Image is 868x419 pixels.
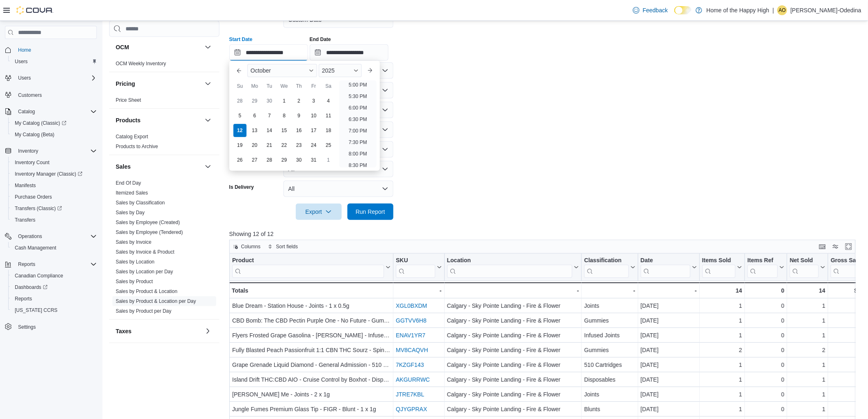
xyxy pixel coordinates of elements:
[278,124,291,137] div: day-15
[307,109,320,122] div: day-10
[2,44,100,56] button: Home
[640,301,697,311] div: [DATE]
[447,316,579,325] div: Calgary - Sky Pointe Landing - Fire & Flower
[18,148,38,154] span: Inventory
[702,301,742,311] div: 1
[11,271,97,281] span: Canadian Compliance
[263,80,276,93] div: Tu
[322,109,335,122] div: day-11
[116,43,129,51] h3: OCM
[747,257,778,278] div: Items Ref
[11,305,97,315] span: Washington CCRS
[248,94,261,108] div: day-29
[11,204,97,213] span: Transfers (Classic)
[116,278,153,285] span: Sales by Product
[396,406,427,412] a: QJYGPRAX
[233,94,336,167] div: October, 2025
[116,268,173,275] span: Sales by Location per Day
[116,134,148,140] a: Catalog Export
[263,139,276,152] div: day-21
[8,117,100,129] a: My Catalog (Classic)
[116,163,131,171] h3: Sales
[203,42,213,52] button: OCM
[203,326,213,336] button: Taxes
[11,118,70,128] a: My Catalog (Classic)
[278,94,291,108] div: day-1
[396,317,427,324] a: GGTVV6H8
[11,181,97,190] span: Manifests
[2,321,100,333] button: Settings
[15,322,97,332] span: Settings
[116,308,171,314] span: Sales by Product per Day
[116,209,145,216] span: Sales by Day
[8,203,100,214] a: Transfers (Classic)
[16,6,53,14] img: Cova
[248,124,261,137] div: day-13
[116,116,201,124] button: Products
[777,5,787,15] div: Ade Ola-Odedina
[232,330,391,340] div: Flyers Frosted Grape Gasolina - [PERSON_NAME] - Infused Joints - 3 x 0.5g
[276,243,298,250] span: Sort fields
[15,90,45,100] a: Customers
[396,286,442,295] div: -
[203,79,213,89] button: Pricing
[345,80,370,90] li: 5:00 PM
[116,80,201,88] button: Pricing
[307,80,320,93] div: Fr
[382,87,388,94] button: Open list of options
[396,302,427,309] a: XGL0BXDM
[2,231,100,242] button: Operations
[779,5,786,15] span: AO
[15,217,35,223] span: Transfers
[203,115,213,125] button: Products
[322,124,335,137] div: day-18
[747,316,784,325] div: 0
[8,129,100,140] button: My Catalog (Beta)
[292,109,306,122] div: day-9
[396,257,442,278] button: SKU
[584,257,628,278] div: Classification
[11,57,31,66] a: Users
[11,243,59,253] a: Cash Management
[307,139,320,152] div: day-24
[116,199,165,206] span: Sales by Classification
[640,257,690,265] div: Date
[818,242,827,252] button: Keyboard shortcuts
[2,106,100,117] button: Catalog
[116,219,180,226] span: Sales by Employee (Created)
[116,144,158,149] a: Products to Archive
[116,308,171,314] a: Sales by Product per Day
[116,259,155,265] a: Sales by Location
[11,181,39,190] a: Manifests
[278,80,291,93] div: We
[396,257,435,265] div: SKU
[292,153,306,167] div: day-30
[229,184,254,190] label: Is Delivery
[229,230,862,238] p: Showing 12 of 12
[584,330,635,340] div: Infused Joints
[248,109,261,122] div: day-6
[310,44,388,61] input: Press the down key to open a popover containing a calendar.
[447,301,579,311] div: Calgary - Sky Pointe Landing - Fire & Flower
[15,231,97,241] span: Operations
[116,229,183,235] a: Sales by Employee (Tendered)
[232,316,391,325] div: CBD Bomb: The CBD Pectin Purple One - No Future - Gummies - 1 x 100mg
[116,60,166,67] span: OCM Weekly Inventory
[11,169,86,179] a: Inventory Manager (Classic)
[345,149,370,159] li: 8:00 PM
[116,298,196,304] a: Sales by Product & Location per Day
[307,124,320,137] div: day-17
[773,5,774,15] p: |
[116,288,178,294] a: Sales by Product & Location
[844,242,854,252] button: Enter fullscreen
[640,286,697,295] div: -
[790,301,825,311] div: 1
[345,160,370,170] li: 8:30 PM
[109,178,219,319] div: Sales
[702,286,742,295] div: 14
[232,301,391,311] div: Blue Dream - Station House - Joints - 1 x 0.5g
[263,109,276,122] div: day-7
[11,158,53,167] a: Inventory Count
